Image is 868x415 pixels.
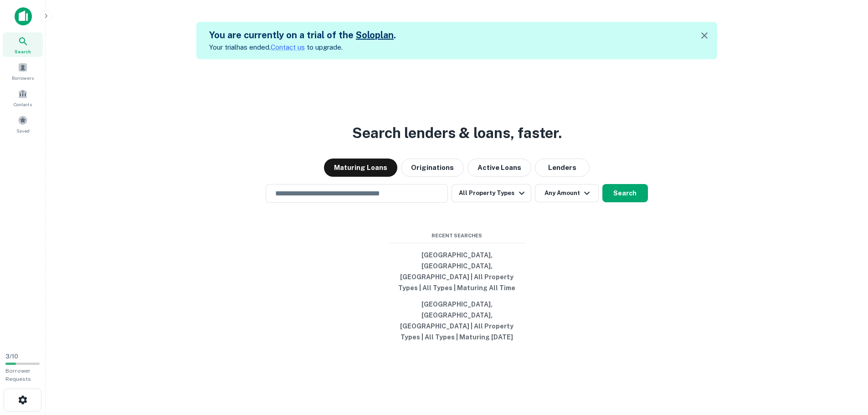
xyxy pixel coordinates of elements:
button: [GEOGRAPHIC_DATA], [GEOGRAPHIC_DATA], [GEOGRAPHIC_DATA] | All Property Types | All Types | Maturi... [389,296,525,345]
span: Borrowers [12,74,34,82]
button: Maturing Loans [324,159,397,177]
button: Search [602,184,648,202]
h5: You are currently on a trial of the . [209,28,396,42]
iframe: Chat Widget [822,342,868,386]
span: Saved [16,127,30,134]
span: Borrower Requests [5,368,31,382]
a: Soloplan [356,30,394,41]
a: Contact us [271,43,305,51]
button: All Property Types [452,184,531,202]
a: Saved [3,112,43,136]
button: Lenders [535,159,590,177]
a: Contacts [3,85,43,110]
span: Recent Searches [389,232,525,240]
button: Any Amount [535,184,599,202]
a: Search [3,32,43,57]
button: Active Loans [467,159,531,177]
p: Your trial has ended. to upgrade. [209,42,396,53]
img: capitalize-icon.png [15,7,32,26]
a: Borrowers [3,59,43,83]
h3: Search lenders & loans, faster. [352,122,562,144]
span: 3 / 10 [5,353,18,360]
button: Originations [401,159,464,177]
span: Search [15,48,31,55]
button: [GEOGRAPHIC_DATA], [GEOGRAPHIC_DATA], [GEOGRAPHIC_DATA] | All Property Types | All Types | Maturi... [389,247,525,296]
span: Contacts [14,101,32,108]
